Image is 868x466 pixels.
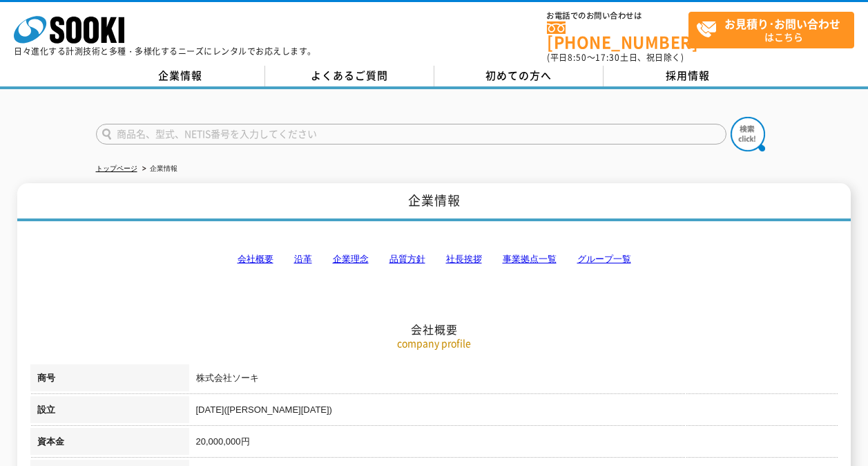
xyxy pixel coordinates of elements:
[139,162,177,176] li: 企業情報
[696,12,853,47] span: はこちら
[389,254,425,264] a: 品質方針
[446,254,482,264] a: 社長挨拶
[485,68,552,83] span: 初めての方へ
[731,117,765,151] img: btn_search.png
[604,66,773,86] a: 採用情報
[30,364,189,396] th: 商号
[14,47,316,55] p: 日々進化する計測技術と多種・多様化するニーズにレンタルでお応えします。
[96,124,726,145] input: 商品名、型式、NETIS番号を入力してください
[238,254,273,264] a: 会社概要
[547,12,688,20] span: お電話でのお問い合わせは
[568,51,587,64] span: 8:50
[688,12,854,48] a: お見積り･お問い合わせはこちら
[503,254,557,264] a: 事業拠点一覧
[547,51,684,64] span: (平日 ～ 土日、祝日除く)
[30,184,838,337] h2: 会社概要
[96,66,265,86] a: 企業情報
[30,396,189,428] th: 設立
[294,254,312,264] a: 沿革
[189,428,838,460] td: 20,000,000円
[547,21,688,50] a: [PHONE_NUMBER]
[434,66,604,86] a: 初めての方へ
[265,66,434,86] a: よくあるご質問
[30,428,189,460] th: 資本金
[333,254,369,264] a: 企業理念
[17,183,851,221] h1: 企業情報
[30,336,838,351] p: company profile
[189,364,838,396] td: 株式会社ソーキ
[189,396,838,428] td: [DATE]([PERSON_NAME][DATE])
[595,51,620,64] span: 17:30
[577,254,631,264] a: グループ一覧
[96,165,137,172] a: トップページ
[724,15,840,32] strong: お見積り･お問い合わせ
